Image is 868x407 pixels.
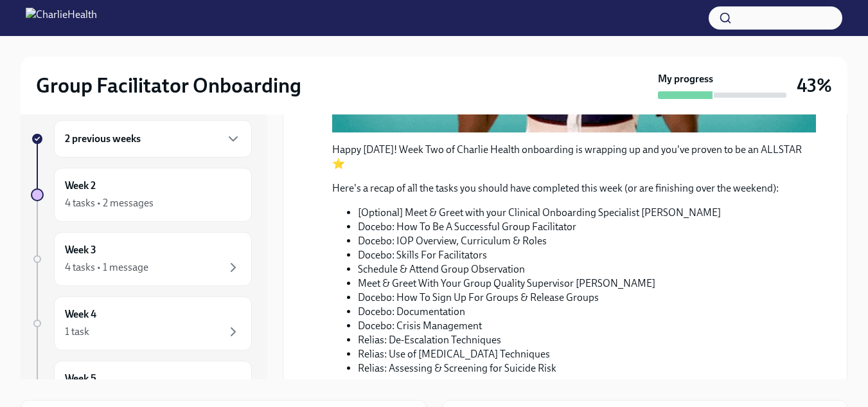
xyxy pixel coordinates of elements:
h3: 43% [797,74,832,97]
a: Week 24 tasks • 2 messages [31,168,252,222]
li: Docebo: How To Be A Successful Group Facilitator [358,220,816,234]
a: Week 34 tasks • 1 message [31,232,252,286]
div: 4 tasks • 1 message [65,260,148,275]
div: 1 task [65,325,89,339]
h6: Week 5 [65,372,96,386]
div: 2 previous weeks [54,120,252,158]
li: Docebo: Crisis Management [358,319,816,333]
h6: 2 previous weeks [65,132,141,146]
li: Relias: Use of [MEDICAL_DATA] Techniques [358,347,816,361]
li: Docebo: IOP Overview, Curriculum & Roles [358,234,816,248]
strong: My progress [658,72,713,86]
li: Meet & Greet With Your Group Quality Supervisor [PERSON_NAME] [358,276,816,291]
li: Docebo: How To Sign Up For Groups & Release Groups [358,291,816,305]
li: Relias: Assessing & Screening for Suicide Risk [358,361,816,375]
li: [Optional] Meet & Greet with your Clinical Onboarding Specialist [PERSON_NAME] [358,206,816,220]
h2: Group Facilitator Onboarding [36,73,301,98]
p: Here's a recap of all the tasks you should have completed this week (or are finishing over the we... [332,181,816,195]
img: CharlieHealth [26,8,97,28]
div: 4 tasks • 2 messages [65,196,154,210]
li: Docebo: Documentation [358,305,816,319]
h6: Week 3 [65,243,96,257]
h6: Week 2 [65,179,96,193]
li: Relias: De-Escalation Techniques [358,333,816,347]
li: Docebo: Skills For Facilitators [358,248,816,262]
h6: Week 4 [65,307,96,321]
p: Happy [DATE]! Week Two of Charlie Health onboarding is wrapping up and you've proven to be an ALL... [332,143,816,171]
li: Schedule & Attend Group Observation [358,262,816,276]
a: Week 41 task [31,296,252,350]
